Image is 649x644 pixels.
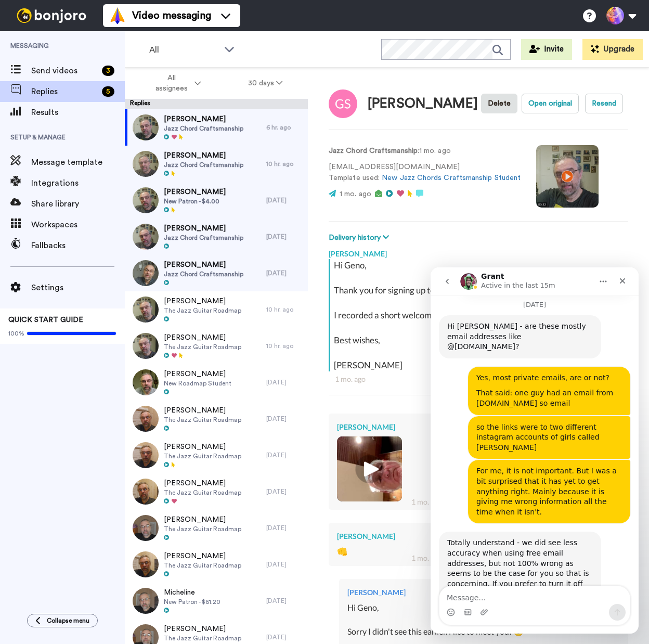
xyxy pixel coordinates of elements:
[431,267,639,634] iframe: To enrich screen reader interactions, please activate Accessibility in Grammarly extension settings
[27,614,98,627] button: Collapse menu
[329,147,418,154] strong: Jazz Chord Craftsmanship
[102,86,114,97] div: 5
[164,369,231,379] span: [PERSON_NAME]
[266,597,303,605] div: [DATE]
[164,296,241,306] span: [PERSON_NAME]
[582,39,643,60] button: Upgrade
[521,39,572,60] button: Invite
[125,218,308,255] a: [PERSON_NAME]Jazz Chord Craftsmanship[DATE]
[164,197,226,205] span: New Patron - $4.00
[31,218,125,231] span: Workspaces
[266,233,303,241] div: [DATE]
[266,633,303,641] div: [DATE]
[164,405,241,416] span: [PERSON_NAME]
[164,416,241,424] span: The Jazz Guitar Roadmap
[164,634,241,642] span: The Jazz Guitar Roadmap
[411,497,442,507] div: 1 mo. ago
[164,161,243,169] span: Jazz Chord Craftsmanship
[8,264,200,377] div: Grant says…
[164,624,241,634] span: [PERSON_NAME]
[164,551,241,561] span: [PERSON_NAME]
[8,316,83,324] span: QUICK START GUIDE
[133,224,159,250] img: 7f7428a8-c805-4f1f-9510-00314b36e05a-thumb.jpg
[164,442,241,452] span: [PERSON_NAME]
[133,187,159,213] img: ee77b85b-531a-4a2b-ad6c-dbfdad5088b8-thumb.jpg
[355,455,384,483] img: ic_play_thick.png
[8,264,171,358] div: Totally understand - we did see less accuracy when using free email addresses, but not 100% wrong...
[133,442,159,468] img: 03399856-1168-4bb2-9260-cac40e7024f9-thumb.jpg
[164,124,243,133] span: Jazz Chord Craftsmanship
[164,525,241,533] span: The Jazz Guitar Roadmap
[164,332,241,343] span: [PERSON_NAME]
[164,260,243,270] span: [PERSON_NAME]
[347,587,620,598] div: [PERSON_NAME]
[125,473,308,510] a: [PERSON_NAME]The Jazz Guitar Roadmap[DATE]
[31,239,125,252] span: Fallbacks
[133,515,159,541] img: e03e1561-5034-4586-ad19-4c3ae28f6360-thumb.jpg
[481,94,517,113] button: Delete
[31,65,98,77] span: Send videos
[133,406,159,432] img: e47f1250-a601-4a27-88a2-abdea583676e-thumb.jpg
[329,162,521,184] p: [EMAIL_ADDRESS][DOMAIN_NAME] Template used:
[266,451,303,459] div: [DATE]
[125,546,308,583] a: [PERSON_NAME]The Jazz Guitar Roadmap[DATE]
[164,270,243,278] span: Jazz Chord Craftsmanship
[109,7,126,24] img: vm-color.svg
[178,337,195,353] button: Send a message…
[164,514,241,525] span: [PERSON_NAME]
[266,415,303,423] div: [DATE]
[164,187,226,197] span: [PERSON_NAME]
[125,109,308,146] a: [PERSON_NAME]Jazz Chord Craftsmanship6 hr. ago
[125,510,308,546] a: [PERSON_NAME]The Jazz Guitar Roadmap[DATE]
[31,85,98,98] span: Replies
[125,291,308,328] a: [PERSON_NAME]The Jazz Guitar Roadmap10 hr. ago
[266,378,303,387] div: [DATE]
[31,177,125,189] span: Integrations
[8,329,24,338] span: 100%
[164,306,241,315] span: The Jazz Guitar Roadmap
[164,598,220,606] span: New Patron - $61.20
[329,89,357,118] img: Image of Geno Shaner
[266,196,303,204] div: [DATE]
[125,364,308,401] a: [PERSON_NAME]New Roadmap Student[DATE]
[368,96,478,111] div: [PERSON_NAME]
[164,488,241,497] span: The Jazz Guitar Roadmap
[335,374,622,384] div: 1 mo. ago
[31,106,125,119] span: Results
[133,260,159,286] img: 03a30d6a-4cbe-457f-9876-41c432f16af2-thumb.jpg
[164,343,241,351] span: The Jazz Guitar Roadmap
[127,69,225,98] button: All assignees
[133,333,159,359] img: f4810e7f-b0ec-49fd-b2c1-91839050c420-thumb.jpg
[340,190,371,198] span: 1 mo. ago
[164,114,243,124] span: [PERSON_NAME]
[33,341,41,349] button: Gif picker
[150,73,192,94] span: All assignees
[133,369,159,395] img: 59725aee-f00a-4da5-affb-99aff1358251-thumb.jpg
[164,478,241,488] span: [PERSON_NAME]
[133,297,159,323] img: 094e06a6-1b9b-4e43-a689-364bf7153a53-thumb.jpg
[266,524,303,532] div: [DATE]
[125,146,308,182] a: [PERSON_NAME]Jazz Chord Craftsmanship10 hr. ago
[585,94,623,113] button: Resend
[12,8,90,23] img: bj-logo-header-white.svg
[31,198,125,210] span: Share library
[266,160,303,168] div: 10 hr. ago
[329,232,392,243] button: Delivery history
[133,151,159,177] img: 37583635-ae83-42af-ac70-8e72b3ee5843-thumb.jpg
[125,583,308,619] a: MichelineNew Patron - $61.20[DATE]
[133,588,159,614] img: 8e7c3024-fe6b-4405-acd9-ce60def522f4-thumb.jpg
